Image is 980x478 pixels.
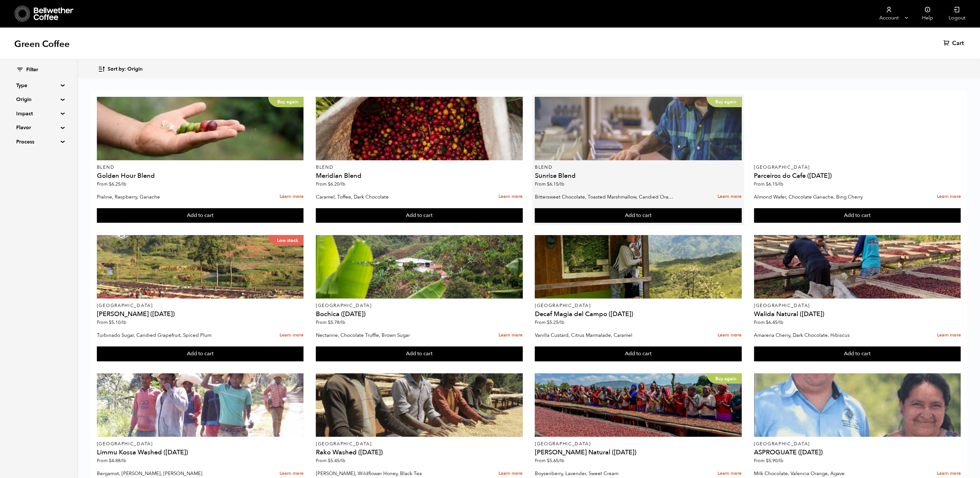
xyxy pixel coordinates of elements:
[316,442,523,446] p: [GEOGRAPHIC_DATA]
[328,319,330,325] span: $
[535,449,742,456] h4: [PERSON_NAME] Natural ([DATE])
[937,328,961,342] a: Learn more
[559,181,564,187] span: /lb
[535,181,564,187] span: From
[547,458,549,464] span: $
[121,319,126,325] span: /lb
[97,442,304,446] p: [GEOGRAPHIC_DATA]
[14,38,70,50] h1: Green Coffee
[535,330,675,340] p: Vanilla Custard, Citrus Marmalade, Caramel
[754,458,784,464] span: From
[535,97,742,160] a: Buy again
[97,330,237,340] p: Turbinado Sugar, Candied Grapefruit, Spiced Plum
[547,181,564,187] bdi: 6.15
[16,96,61,103] summary: Origin
[707,373,742,384] p: Buy again
[109,458,126,464] bdi: 4.88
[754,319,784,325] span: From
[97,235,304,299] a: Low stock
[316,165,523,170] p: Blend
[316,303,523,308] p: [GEOGRAPHIC_DATA]
[778,181,784,187] span: /lb
[535,165,742,170] p: Blend
[16,110,61,118] summary: Impact
[535,311,742,317] h4: Decaf Magia del Campo ([DATE])
[559,319,564,325] span: /lb
[328,181,345,187] bdi: 6.20
[499,190,523,204] a: Learn more
[316,192,456,202] p: Caramel, Toffee, Dark Chocolate
[328,458,330,464] span: $
[754,208,961,223] button: Add to cart
[754,181,784,187] span: From
[778,458,784,464] span: /lb
[766,181,769,187] span: $
[535,442,742,446] p: [GEOGRAPHIC_DATA]
[97,347,304,361] button: Add to cart
[535,373,742,437] a: Buy again
[547,458,564,464] bdi: 5.65
[16,82,61,89] summary: Type
[754,192,895,202] p: Almond Wafer, Chocolate Ganache, Bing Cherry
[109,458,111,464] span: $
[16,138,61,146] summary: Process
[316,330,456,340] p: Nectarine, Chocolate Truffle, Brown Sugar
[754,311,961,317] h4: Walida Natural ([DATE])
[718,328,742,342] a: Learn more
[766,458,769,464] span: $
[340,319,345,325] span: /lb
[108,66,143,73] span: Sort by: Origin
[547,181,549,187] span: $
[754,165,961,170] p: [GEOGRAPHIC_DATA]
[754,347,961,361] button: Add to cart
[547,319,564,325] bdi: 5.25
[718,190,742,204] a: Learn more
[535,303,742,308] p: [GEOGRAPHIC_DATA]
[499,328,523,342] a: Learn more
[754,442,961,446] p: [GEOGRAPHIC_DATA]
[766,319,784,325] bdi: 6.45
[328,458,345,464] bdi: 5.45
[98,62,143,77] button: Sort by: Origin
[268,235,304,245] p: Low stock
[766,458,784,464] bdi: 5.90
[316,181,345,187] span: From
[316,347,523,361] button: Add to cart
[268,97,304,107] p: Buy again
[97,173,304,179] h4: Golden Hour Blend
[937,190,961,204] a: Learn more
[280,328,304,342] a: Learn more
[280,190,304,204] a: Learn more
[754,449,961,456] h4: ASPROGUATE ([DATE])
[97,181,126,187] span: From
[766,319,769,325] span: $
[316,311,523,317] h4: Bochica ([DATE])
[535,208,742,223] button: Add to cart
[944,40,966,47] a: Cart
[707,97,742,107] p: Buy again
[535,173,742,179] h4: Sunrise Blend
[97,165,304,170] p: Blend
[340,181,345,187] span: /lb
[328,181,330,187] span: $
[109,181,111,187] span: $
[16,124,61,131] summary: Flavor
[340,458,345,464] span: /lb
[535,192,675,202] p: Bittersweet Chocolate, Toasted Marshmallow, Candied Orange, Praline
[26,66,38,74] span: Filter
[109,319,111,325] span: $
[778,319,784,325] span: /lb
[328,319,345,325] bdi: 5.78
[97,311,304,317] h4: [PERSON_NAME] ([DATE])
[316,208,523,223] button: Add to cart
[766,181,784,187] bdi: 6.15
[121,181,126,187] span: /lb
[952,40,964,47] span: Cart
[97,192,237,202] p: Praline, Raspberry, Ganache
[97,303,304,308] p: [GEOGRAPHIC_DATA]
[97,208,304,223] button: Add to cart
[316,449,523,456] h4: Rako Washed ([DATE])
[316,458,345,464] span: From
[316,173,523,179] h4: Meridian Blend
[754,303,961,308] p: [GEOGRAPHIC_DATA]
